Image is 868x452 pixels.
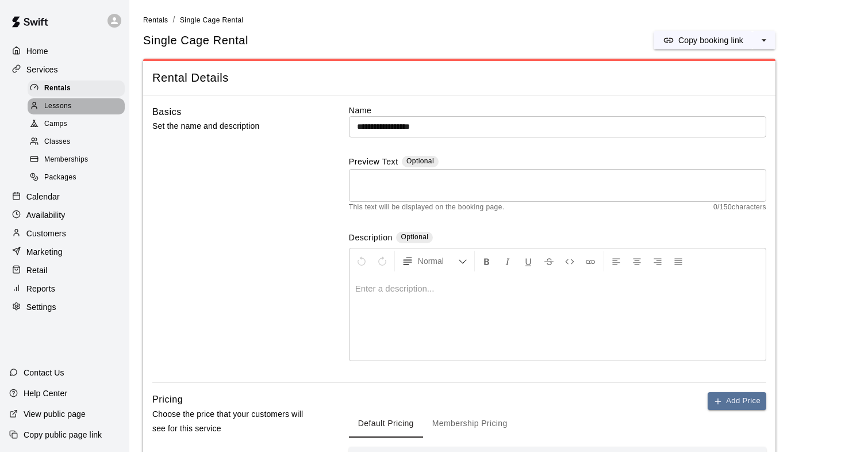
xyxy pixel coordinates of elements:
[9,188,120,205] a: Calendar
[708,392,766,410] button: Add Price
[28,152,125,168] div: Memberships
[9,298,120,316] a: Settings
[349,202,505,213] span: This text will be displayed on the booking page.
[24,367,64,378] p: Contact Us
[44,83,71,94] span: Rentals
[44,118,67,130] span: Camps
[418,255,458,267] span: Normal
[401,233,428,241] span: Optional
[372,251,392,271] button: Redo
[26,265,48,276] p: Retail
[26,45,48,57] p: Home
[9,280,120,297] a: Reports
[28,116,129,133] a: Camps
[180,16,244,24] span: Single Cage Rental
[24,429,102,440] p: Copy public page link
[477,251,497,271] button: Format Bold
[143,15,168,24] a: Rentals
[627,251,647,271] button: Center Align
[28,79,129,97] a: Rentals
[349,105,766,116] label: Name
[26,64,58,75] p: Services
[173,14,175,26] li: /
[44,154,88,166] span: Memberships
[349,232,393,245] label: Description
[44,172,76,183] span: Packages
[24,388,67,399] p: Help Center
[28,97,129,115] a: Lessons
[26,301,56,313] p: Settings
[9,262,120,279] a: Retail
[519,251,538,271] button: Format Underline
[581,251,600,271] button: Insert Link
[143,14,854,26] nav: breadcrumb
[28,116,125,132] div: Camps
[44,136,70,148] span: Classes
[28,81,125,97] div: Rentals
[423,410,517,438] button: Membership Pricing
[648,251,667,271] button: Right Align
[28,134,125,150] div: Classes
[28,169,129,187] a: Packages
[397,251,472,271] button: Formatting Options
[9,206,120,224] a: Availability
[143,33,248,48] h5: Single Cage Rental
[606,251,626,271] button: Left Align
[349,410,423,438] button: Default Pricing
[24,408,86,420] p: View public page
[9,243,120,261] a: Marketing
[28,170,125,186] div: Packages
[26,191,60,202] p: Calendar
[26,228,66,239] p: Customers
[9,61,120,78] a: Services
[498,251,517,271] button: Format Italics
[152,392,183,407] h6: Pricing
[26,283,55,294] p: Reports
[654,31,775,49] div: split button
[44,101,72,112] span: Lessons
[152,119,312,133] p: Set the name and description
[669,251,688,271] button: Justify Align
[406,157,434,165] span: Optional
[713,202,766,213] span: 0 / 150 characters
[9,43,120,60] a: Home
[152,407,312,436] p: Choose the price that your customers will see for this service
[539,251,559,271] button: Format Strikethrough
[152,105,182,120] h6: Basics
[560,251,579,271] button: Insert Code
[28,151,129,169] a: Memberships
[9,225,120,242] a: Customers
[28,133,129,151] a: Classes
[752,31,775,49] button: select merge strategy
[143,16,168,24] span: Rentals
[28,98,125,114] div: Lessons
[349,156,398,169] label: Preview Text
[654,31,752,49] button: Copy booking link
[352,251,371,271] button: Undo
[26,246,63,258] p: Marketing
[678,35,743,46] p: Copy booking link
[152,70,766,86] span: Rental Details
[26,209,66,221] p: Availability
